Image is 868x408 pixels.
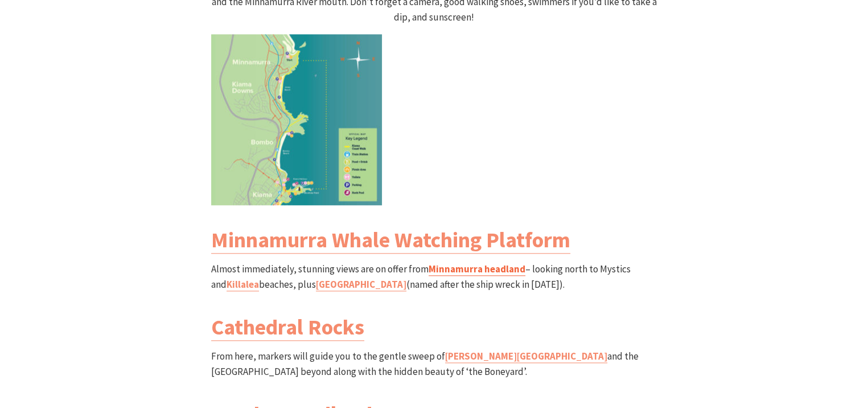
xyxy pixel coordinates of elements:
[211,34,382,205] img: Kiama Coast Walk North Section
[316,278,406,291] a: [GEOGRAPHIC_DATA]
[429,263,525,276] a: Minnamurra headland
[211,313,364,341] a: Cathedral Rocks
[211,262,657,292] p: Almost immediately, stunning views are on offer from – looking north to Mystics and beaches, plus...
[227,278,259,291] a: Killalea
[211,349,657,380] p: From here, markers will guide you to the gentle sweep of and the [GEOGRAPHIC_DATA] beyond along w...
[445,350,607,363] a: [PERSON_NAME][GEOGRAPHIC_DATA]
[211,226,570,254] a: Minnamurra Whale Watching Platform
